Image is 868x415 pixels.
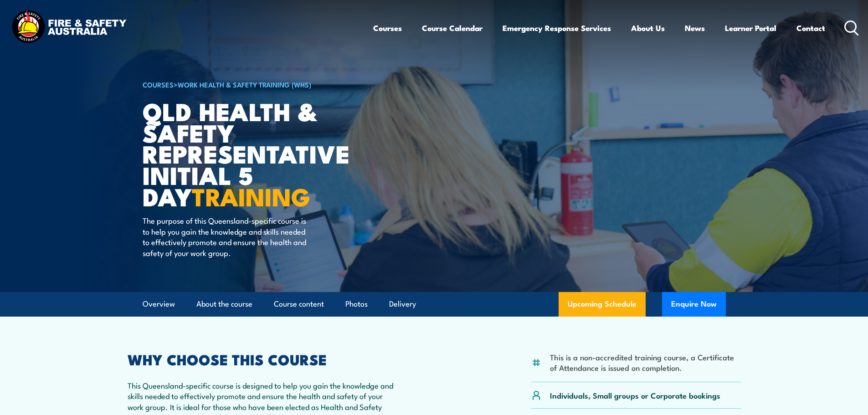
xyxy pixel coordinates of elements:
a: News [685,16,705,40]
h1: QLD Health & Safety Representative Initial 5 Day [143,100,368,207]
a: COURSES [143,79,174,89]
a: About the course [196,292,252,316]
h6: > [143,79,368,90]
a: Delivery [389,292,416,316]
a: Learner Portal [725,16,776,40]
a: Contact [796,16,825,40]
button: Enquire Now [662,292,726,317]
p: Individuals, Small groups or Corporate bookings [550,390,720,400]
strong: TRAINING [192,177,310,215]
a: Courses [373,16,402,40]
li: This is a non-accredited training course, a Certificate of Attendance is issued on completion. [550,352,741,373]
a: Upcoming Schedule [559,292,646,317]
h2: WHY CHOOSE THIS COURSE [128,353,394,365]
a: About Us [631,16,665,40]
a: Course content [274,292,324,316]
a: Work Health & Safety Training (WHS) [178,79,311,89]
a: Photos [345,292,368,316]
p: The purpose of this Queensland-specific course is to help you gain the knowledge and skills neede... [143,215,309,258]
a: Overview [143,292,175,316]
a: Emergency Response Services [503,16,611,40]
a: Course Calendar [422,16,483,40]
